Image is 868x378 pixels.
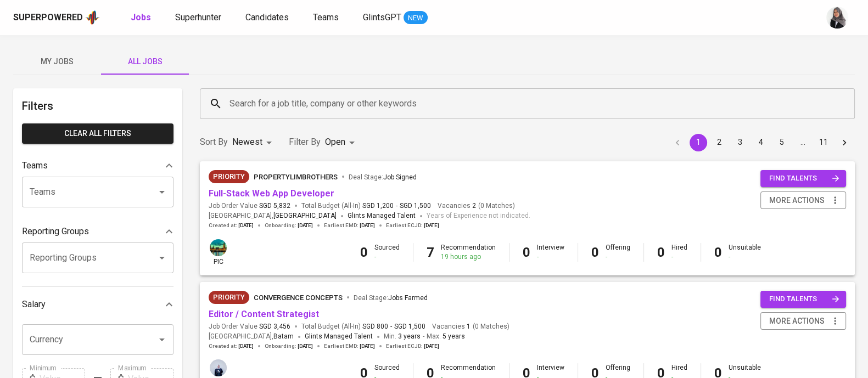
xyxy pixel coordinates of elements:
[209,331,294,342] span: [GEOGRAPHIC_DATA] ,
[671,252,687,262] div: -
[386,342,439,350] span: Earliest ECJD :
[471,201,476,211] span: 2
[537,243,564,262] div: Interview
[523,245,530,260] b: 0
[441,252,496,262] div: 19 hours ago
[209,201,290,211] span: Job Order Value
[298,342,313,350] span: [DATE]
[154,250,170,266] button: Open
[313,12,339,22] span: Teams
[729,252,761,262] div: -
[769,172,839,185] span: find talents
[769,314,825,328] span: more actions
[360,342,375,350] span: [DATE]
[760,191,846,210] button: more actions
[731,134,749,151] button: Go to page 3
[404,13,428,24] span: NEW
[273,211,337,222] span: [GEOGRAPHIC_DATA]
[305,332,373,340] span: Glints Managed Talent
[325,132,359,153] div: Open
[209,188,334,199] a: Full-Stack Web App Developer
[390,322,392,331] span: -
[313,11,341,25] a: Teams
[773,134,791,151] button: Go to page 5
[690,134,707,151] button: page 1
[591,245,599,260] b: 0
[427,332,465,340] span: Max.
[815,134,832,151] button: Go to page 11
[752,134,770,151] button: Go to page 4
[537,252,564,262] div: -
[394,322,425,331] span: SGD 1,500
[432,322,509,331] span: Vacancies ( 0 Matches )
[794,137,811,148] div: …
[254,173,338,181] span: PropertyLimBrothers
[606,252,630,262] div: -
[363,12,401,22] span: GlintsGPT
[238,222,254,229] span: [DATE]
[363,11,428,25] a: GlintsGPT NEW
[349,173,417,181] span: Deal Stage :
[245,12,289,22] span: Candidates
[210,359,227,376] img: annisa@glints.com
[657,245,665,260] b: 0
[209,222,254,229] span: Created at :
[232,136,262,149] p: Newest
[289,136,321,149] p: Filter By
[273,331,294,342] span: Batam
[769,194,825,207] span: more actions
[85,9,100,26] img: app logo
[427,211,530,222] span: Years of Experience not indicated.
[729,243,761,262] div: Unsuitable
[360,222,375,229] span: [DATE]
[209,170,249,183] div: New Job received from Demand Team
[154,184,170,200] button: Open
[131,11,153,25] a: Jobs
[254,294,343,302] span: Convergence Concepts
[424,222,439,229] span: [DATE]
[259,322,290,331] span: SGD 3,456
[22,159,48,172] p: Teams
[154,332,170,347] button: Open
[424,342,439,350] span: [DATE]
[671,243,687,262] div: Hired
[423,331,424,342] span: -
[386,222,439,229] span: Earliest ECJD :
[760,312,846,330] button: more actions
[388,294,428,302] span: Jobs Farmed
[354,294,428,302] span: Deal Stage :
[200,136,228,149] p: Sort By
[22,97,173,115] h6: Filters
[362,201,394,211] span: SGD 1,200
[20,55,94,69] span: My Jobs
[826,7,848,29] img: sinta.windasari@glints.com
[324,222,375,229] span: Earliest EMD :
[374,252,400,262] div: -
[31,127,165,140] span: Clear All filters
[325,137,345,147] span: Open
[175,12,221,22] span: Superhunter
[760,170,846,187] button: find talents
[265,222,313,229] span: Onboarding :
[438,201,515,211] span: Vacancies ( 0 Matches )
[324,342,375,350] span: Earliest EMD :
[131,12,151,22] b: Jobs
[210,239,227,256] img: a5d44b89-0c59-4c54-99d0-a63b29d42bd3.jpg
[22,225,89,238] p: Reporting Groups
[175,11,223,25] a: Superhunter
[362,322,388,331] span: SGD 800
[360,245,368,260] b: 0
[245,11,291,25] a: Candidates
[232,132,276,153] div: Newest
[298,222,313,229] span: [DATE]
[400,201,431,211] span: SGD 1,500
[606,243,630,262] div: Offering
[760,291,846,308] button: find talents
[238,342,254,350] span: [DATE]
[667,134,855,151] nav: pagination navigation
[769,293,839,306] span: find talents
[209,211,337,222] span: [GEOGRAPHIC_DATA] ,
[301,322,425,331] span: Total Budget (All-In)
[465,322,471,331] span: 1
[398,332,421,340] span: 3 years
